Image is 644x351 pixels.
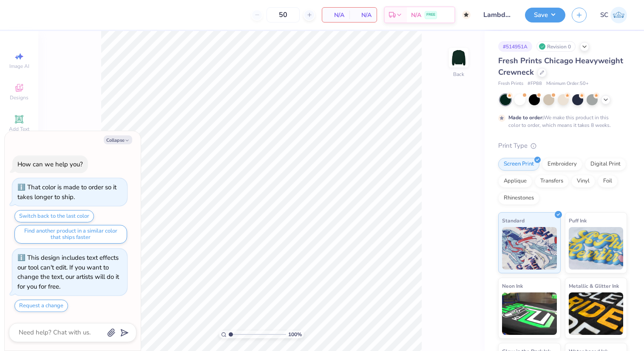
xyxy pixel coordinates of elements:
[542,158,582,171] div: Embroidery
[546,80,589,87] span: Minimum Order: 50 +
[536,41,576,52] div: Revision 0
[569,227,624,270] img: Puff Ink
[17,183,116,201] div: That color is made to order so it takes longer to ship.
[104,135,132,144] button: Collapse
[426,12,435,18] span: FREE
[498,56,623,77] span: Fresh Prints Chicago Heavyweight Crewneck
[9,63,29,70] span: Image AI
[14,225,127,244] button: Find another product in a similar color that ships faster
[502,281,523,290] span: Neon Ink
[498,175,532,188] div: Applique
[498,158,539,171] div: Screen Print
[17,160,83,168] div: How can we help you?
[585,158,626,171] div: Digital Print
[569,281,619,290] span: Metallic & Glitter Ink
[571,175,595,188] div: Vinyl
[600,10,608,20] span: SC
[498,41,532,52] div: # 514951A
[569,216,587,225] span: Puff Ink
[598,175,618,188] div: Foil
[450,49,467,66] img: Back
[569,292,624,335] img: Metallic & Glitter Ink
[17,253,119,291] div: This design includes text effects our tool can't edit. If you want to change the text, our artist...
[327,11,344,20] span: N/A
[498,192,539,205] div: Rhinestones
[477,6,519,23] input: Untitled Design
[528,80,542,87] span: # FP88
[453,70,464,78] div: Back
[288,331,302,338] span: 100 %
[502,216,525,225] span: Standard
[498,141,627,151] div: Print Type
[610,7,627,23] img: Sadie Case
[502,227,557,270] img: Standard
[411,11,421,20] span: N/A
[14,300,68,312] button: Request a change
[525,8,565,22] button: Save
[267,7,300,22] input: – –
[10,94,28,101] span: Designs
[502,292,557,335] img: Neon Ink
[508,114,544,121] strong: Made to order:
[9,126,29,132] span: Add Text
[508,114,613,129] div: We make this product in this color to order, which means it takes 8 weeks.
[600,7,627,23] a: SC
[535,175,569,188] div: Transfers
[355,11,372,20] span: N/A
[498,80,523,87] span: Fresh Prints
[14,210,94,222] button: Switch back to the last color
